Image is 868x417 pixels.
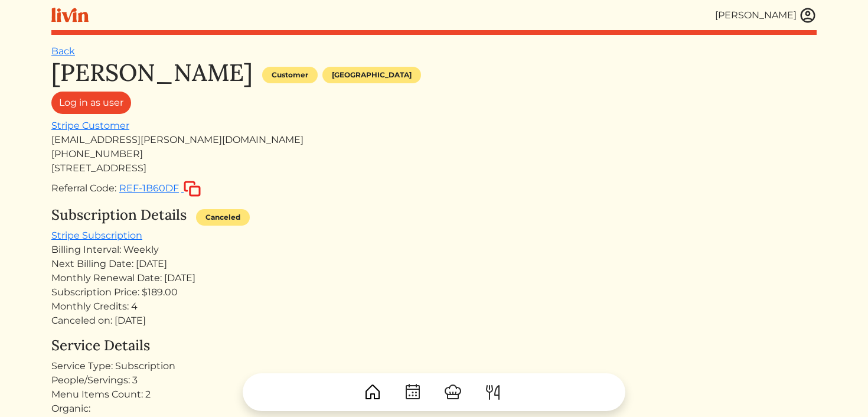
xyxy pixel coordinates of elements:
img: House-9bf13187bcbb5817f509fe5e7408150f90897510c4275e13d0d5fca38e0b5951.svg [363,383,382,402]
div: Monthly Credits: 4 [51,299,817,314]
div: Billing Interval: Weekly [51,243,817,257]
div: Canceled [196,209,250,226]
div: [GEOGRAPHIC_DATA] [322,67,421,83]
h4: Subscription Details [51,207,187,224]
img: CalendarDots-5bcf9d9080389f2a281d69619e1c85352834be518fbc73d9501aef674afc0d57.svg [403,383,422,402]
button: REF-1B60DF [119,180,201,197]
div: [STREET_ADDRESS] [51,161,817,175]
span: REF-1B60DF [119,183,179,194]
a: Back [51,45,75,57]
span: Referral Code: [51,183,116,194]
a: Log in as user [51,92,131,114]
div: Canceled on: [DATE] [51,314,817,328]
h1: [PERSON_NAME] [51,58,253,87]
a: Stripe Subscription [51,230,142,241]
a: Stripe Customer [51,120,129,131]
img: ChefHat-a374fb509e4f37eb0702ca99f5f64f3b6956810f32a249b33092029f8484b388.svg [443,383,462,402]
img: user_account-e6e16d2ec92f44fc35f99ef0dc9cddf60790bfa021a6ecb1c896eb5d2907b31c.svg [799,6,817,24]
div: Customer [262,67,318,83]
img: livin-logo-a0d97d1a881af30f6274990eb6222085a2533c92bbd1e4f22c21b4f0d0e3210c.svg [51,8,89,22]
div: [PERSON_NAME] [715,8,797,22]
img: ForkKnife-55491504ffdb50bab0c1e09e7649658475375261d09fd45db06cec23bce548bf.svg [484,383,502,402]
div: [PHONE_NUMBER] [51,147,817,161]
h4: Service Details [51,337,817,354]
img: copy-c88c4d5ff2289bbd861d3078f624592c1430c12286b036973db34a3c10e19d95.svg [184,181,201,197]
div: Subscription Price: $189.00 [51,285,817,299]
div: Service Type: Subscription [51,359,817,373]
div: Next Billing Date: [DATE] [51,257,817,271]
div: [EMAIL_ADDRESS][PERSON_NAME][DOMAIN_NAME] [51,133,817,147]
div: Monthly Renewal Date: [DATE] [51,271,817,285]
